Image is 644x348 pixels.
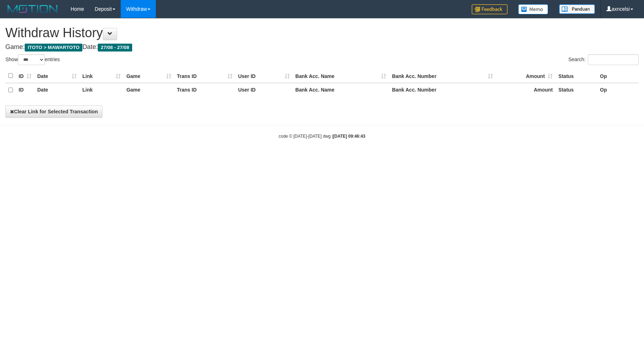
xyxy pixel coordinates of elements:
[5,4,60,14] img: MOTION_logo.png
[5,106,102,118] button: Clear Link for Selected Transaction
[80,69,124,83] th: Link
[18,54,45,65] select: Showentries
[34,69,80,83] th: Date
[16,83,34,97] th: ID
[124,69,174,83] th: Game
[235,69,293,83] th: User ID
[556,69,597,83] th: Status
[597,69,639,83] th: Op
[597,83,639,97] th: Op
[174,83,235,97] th: Trans ID
[5,26,639,40] h1: Withdraw History
[389,83,496,97] th: Bank Acc. Number
[16,69,34,83] th: ID
[556,83,597,97] th: Status
[5,44,639,51] h4: Game: Date:
[518,4,548,14] img: Button%20Memo.svg
[568,54,639,65] label: Search:
[124,83,174,97] th: Game
[98,44,132,52] span: 27/08 - 27/08
[389,69,496,83] th: Bank Acc. Number
[174,69,235,83] th: Trans ID
[496,83,556,97] th: Amount
[293,83,389,97] th: Bank Acc. Name
[279,134,365,139] small: code © [DATE]-[DATE] dwg |
[559,4,595,14] img: panduan.png
[25,44,82,52] span: ITOTO > MAWARTOTO
[333,134,365,139] strong: [DATE] 09:46:43
[80,83,124,97] th: Link
[293,69,389,83] th: Bank Acc. Name
[235,83,293,97] th: User ID
[496,69,556,83] th: Amount
[5,54,60,65] label: Show entries
[588,54,639,65] input: Search:
[472,4,508,14] img: Feedback.jpg
[34,83,80,97] th: Date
